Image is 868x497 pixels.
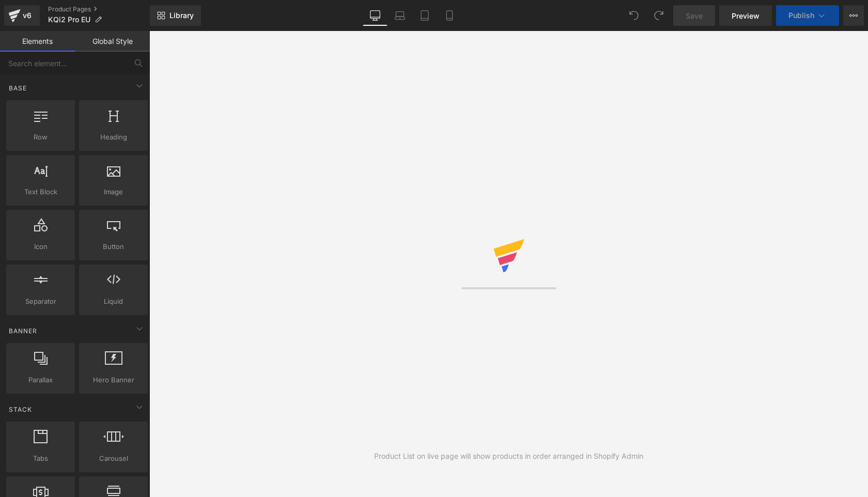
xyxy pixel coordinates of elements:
span: Hero Banner [82,375,145,385]
span: Icon [9,241,72,252]
span: Text Block [9,187,72,197]
button: Publish [776,5,839,26]
span: Banner [8,326,38,336]
div: Product List on live page will show products in order arranged in Shopify Admin [374,451,643,462]
a: Product Pages [48,5,150,13]
div: v6 [21,9,34,22]
span: Base [8,83,28,93]
span: Image [82,187,145,197]
span: Row [9,132,72,143]
span: Heading [82,132,145,143]
span: Separator [9,296,72,307]
a: v6 [4,5,40,26]
span: Stack [8,405,33,414]
a: Tablet [412,5,437,26]
span: Save [686,10,703,21]
span: Publish [788,11,814,20]
span: Button [82,241,145,252]
span: Carousel [82,453,145,464]
button: Undo [624,5,644,26]
a: New Library [150,5,201,26]
a: Mobile [437,5,462,26]
span: Parallax [9,375,72,385]
button: More [843,5,864,26]
a: Desktop [363,5,388,26]
span: Library [169,11,194,20]
a: Preview [719,5,772,26]
a: Laptop [388,5,412,26]
button: Redo [648,5,669,26]
span: KQi2 Pro EU [48,15,90,24]
span: Liquid [82,296,145,307]
a: Global Style [75,31,150,52]
span: Preview [732,10,760,21]
span: Tabs [9,453,72,464]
